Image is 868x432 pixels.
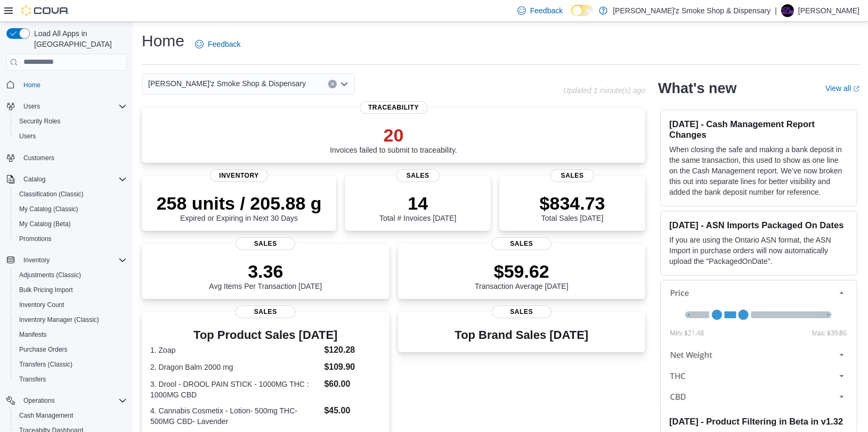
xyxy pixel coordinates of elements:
dd: $120.28 [324,344,380,356]
button: Users [19,100,44,113]
span: Home [19,78,127,92]
a: Manifests [15,328,51,341]
span: Sales [492,237,551,250]
a: Classification (Classic) [15,188,88,201]
p: When closing the safe and making a bank deposit in the same transaction, this used to show as one... [669,144,848,197]
button: Transfers (Classic) [11,357,131,372]
span: Customers [23,154,54,162]
p: 14 [379,193,456,214]
p: | [775,4,777,17]
span: Load All Apps in [GEOGRAPHIC_DATA] [30,28,127,49]
a: My Catalog (Beta) [15,218,75,230]
a: Transfers [15,373,50,386]
a: Customers [19,152,59,164]
span: Inventory Count [19,301,64,309]
button: Bulk Pricing Import [11,283,131,297]
span: Manifests [15,328,127,341]
button: Security Roles [11,114,131,129]
h3: [DATE] - Product Filtering in Beta in v1.32 [669,416,848,427]
h3: [DATE] - Cash Management Report Changes [669,119,848,140]
button: Catalog [2,172,131,187]
span: My Catalog (Beta) [15,218,127,230]
button: Clear input [328,80,337,88]
span: Transfers (Classic) [19,360,72,369]
a: Cash Management [15,409,77,422]
span: Security Roles [15,115,127,128]
span: Sales [236,237,295,250]
span: Classification (Classic) [19,190,84,198]
button: Promotions [11,231,131,246]
span: Purchase Orders [19,345,68,354]
button: Inventory [2,253,131,268]
span: Operations [23,396,55,405]
dt: 1. Zoap [150,345,320,355]
span: Purchase Orders [15,343,127,356]
a: View allExternal link [825,84,859,93]
h3: Top Brand Sales [DATE] [455,329,588,342]
a: Security Roles [15,115,64,128]
span: My Catalog (Classic) [19,205,78,213]
button: Home [2,77,131,93]
a: Users [15,130,40,143]
dt: 4. Cannabis Cosmetix - Lotion- 500mg THC-500MG CBD- Lavender [150,405,320,427]
p: $834.73 [540,193,605,214]
span: Inventory Manager (Classic) [19,315,99,324]
h3: [DATE] - ASN Imports Packaged On Dates [669,220,848,230]
span: [PERSON_NAME]'z Smoke Shop & Dispensary [148,77,306,90]
button: Classification (Classic) [11,187,131,202]
span: Inventory [210,169,269,182]
span: Inventory Manager (Classic) [15,313,127,326]
p: Updated 1 minute(s) ago [563,86,645,95]
dt: 2. Dragon Balm 2000 mg [150,362,320,372]
span: My Catalog (Classic) [15,203,127,215]
a: My Catalog (Classic) [15,203,83,215]
span: Catalog [19,173,127,186]
p: [PERSON_NAME] [798,4,859,17]
span: Security Roles [19,117,60,126]
button: Operations [2,393,131,408]
a: Purchase Orders [15,343,72,356]
button: My Catalog (Beta) [11,217,131,231]
h3: Top Product Sales [DATE] [150,329,381,342]
a: Feedback [191,34,245,55]
span: Adjustments (Classic) [19,271,81,279]
button: Customers [2,150,131,165]
span: Dark Mode [571,16,572,16]
span: Promotions [19,235,52,243]
dd: $109.90 [324,361,380,373]
div: Avg Items Per Transaction [DATE] [209,261,322,290]
input: Dark Mode [571,5,594,16]
span: Catalog [23,175,45,184]
span: Bulk Pricing Import [19,286,73,294]
span: Manifests [19,330,46,339]
button: Cash Management [11,408,131,423]
span: Sales [492,305,551,318]
span: Transfers [15,373,127,386]
button: Adjustments (Classic) [11,268,131,283]
button: Inventory Manager (Classic) [11,312,131,327]
div: Invoices failed to submit to traceability. [330,124,457,154]
span: Feedback [530,5,563,16]
div: Expired or Expiring in Next 30 Days [157,193,322,222]
button: Transfers [11,372,131,387]
div: Total # Invoices [DATE] [379,193,456,222]
span: Sales [396,169,440,182]
span: Transfers (Classic) [15,358,127,371]
a: Adjustments (Classic) [15,269,85,281]
button: Open list of options [340,80,348,88]
a: Transfers (Classic) [15,358,77,371]
h1: Home [142,30,184,52]
p: 20 [330,124,457,146]
span: Home [23,81,40,89]
span: Users [23,102,40,111]
span: Classification (Classic) [15,188,127,201]
span: My Catalog (Beta) [19,220,71,228]
span: Customers [19,151,127,164]
dt: 3. Drool - DROOL PAIN STICK - 1000MG THC : 1000MG CBD [150,379,320,400]
a: Promotions [15,232,56,245]
button: Inventory Count [11,297,131,312]
button: Purchase Orders [11,342,131,357]
img: Cova [21,5,69,16]
h2: What's new [658,80,736,97]
span: Inventory Count [15,298,127,311]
